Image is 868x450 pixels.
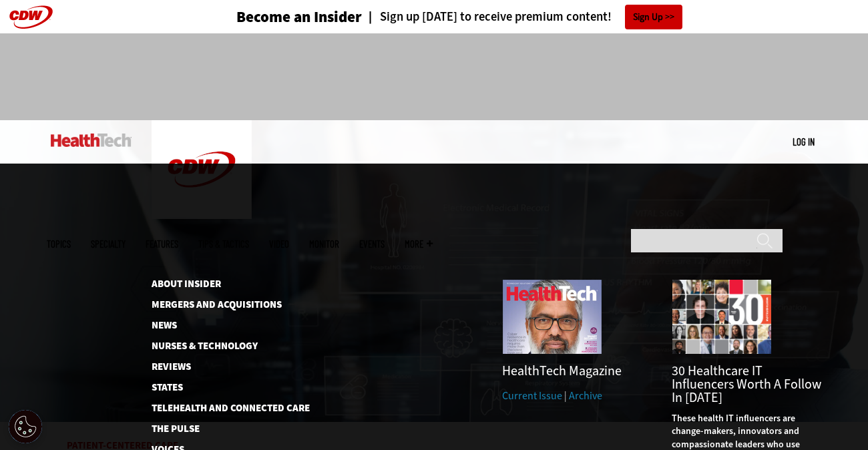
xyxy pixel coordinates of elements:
[152,403,288,413] a: Telehealth and Connected Care
[672,362,821,407] a: 30 Healthcare IT Influencers Worth a Follow in [DATE]
[672,279,772,355] img: collage of influencers
[152,341,288,351] a: Nurses & Technology
[564,389,567,403] span: |
[152,120,252,219] img: Home
[152,383,288,393] a: States
[152,300,288,310] a: Mergers and Acquisitions
[9,410,42,443] button: Open Preferences
[793,135,815,149] div: User menu
[152,320,288,330] a: News
[362,11,612,23] a: Sign up [DATE] to receive premium content!
[569,389,602,403] a: Archive
[793,136,815,148] a: Log in
[152,424,288,434] a: The Pulse
[502,279,602,355] img: Fall 2025 Cover
[502,389,562,403] a: Current Issue
[236,9,362,25] h3: Become an Insider
[502,365,652,378] h3: HealthTech Magazine
[152,362,288,372] a: Reviews
[186,9,362,25] a: Become an Insider
[9,410,42,443] div: Cookie Settings
[625,5,682,29] a: Sign Up
[152,279,288,289] a: About Insider
[51,134,132,147] img: Home
[191,47,677,107] iframe: advertisement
